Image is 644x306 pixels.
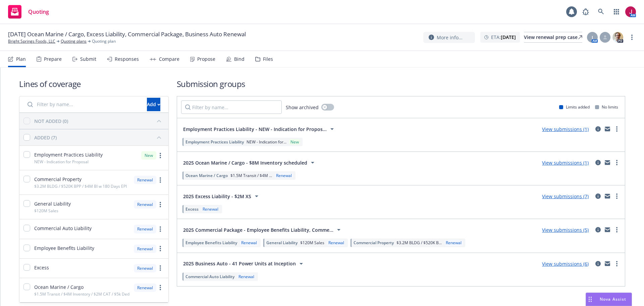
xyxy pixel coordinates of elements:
span: Excess [185,206,199,212]
div: Renewal [327,240,345,246]
a: View submissions (5) [542,227,589,233]
span: Employment Practices Liability [34,151,103,158]
span: Employment Practices Liability - NEW - Indication for Propos... [183,126,327,133]
div: Drag to move [586,293,594,306]
span: Employment Practices Liability [185,139,244,145]
div: Renewal [237,274,256,279]
div: Renewal [444,240,463,246]
input: Filter by name... [181,100,282,114]
a: Quoting plans [61,38,87,44]
a: more [156,176,164,184]
a: View submissions (6) [542,261,589,267]
a: more [156,225,164,233]
a: Search [594,5,608,18]
span: Commercial Auto Liability [34,225,92,232]
span: [DATE] Ocean Marine / Cargo, Excess Liability, Commercial Package, Business Auto Renewal [8,30,246,38]
div: No limits [595,104,618,110]
div: Renewal [134,200,156,209]
div: Prepare [44,56,62,62]
a: more [613,192,621,200]
span: General Liability [266,240,298,246]
a: circleInformation [594,125,602,133]
a: View submissions (7) [542,193,589,200]
a: more [156,151,164,160]
a: Quoting [5,2,52,21]
span: J [592,34,593,41]
a: Report a Bug [579,5,592,18]
a: mail [603,260,611,268]
a: more [613,226,621,234]
div: Renewal [275,173,293,178]
span: Ocean Marine / Cargo [185,173,228,178]
span: Quoting plan [92,38,116,44]
span: General Liability [34,200,71,207]
a: circleInformation [594,226,602,234]
span: Quoting [28,9,49,14]
a: View submissions (1) [542,160,589,166]
span: $1.5M Transit / $4M Inventory / $2M CAT / $5k Ded [34,291,129,297]
h1: Submission groups [177,78,625,89]
div: Plan [16,56,26,62]
a: more [156,245,164,253]
a: more [156,201,164,209]
div: Renewal [134,225,156,233]
a: more [613,260,621,268]
span: 2025 Business Auto - 41 Power Units at Inception [183,260,296,267]
a: mail [603,192,611,200]
a: Switch app [610,5,623,18]
button: Employment Practices Liability - NEW - Indication for Propos... [181,122,338,136]
strong: [DATE] [501,34,516,40]
span: $3.2M BLDG / $520K B... [396,240,442,246]
div: Bind [234,56,245,62]
button: 2025 Commercial Package - Employee Benefits Liability, Comme... [181,223,345,236]
span: 2025 Ocean Marine / Cargo - $8M Inventory scheduled [183,159,307,166]
a: circleInformation [594,192,602,200]
a: mail [603,125,611,133]
div: Submit [80,56,96,62]
a: more [613,125,621,133]
button: 2025 Ocean Marine / Cargo - $8M Inventory scheduled [181,156,319,169]
button: Add [147,98,160,111]
button: More info... [423,32,475,43]
div: Renewal [134,283,156,292]
div: Limits added [559,104,590,110]
span: $3.2M BLDG / $520K BPP / $4M BI w 180 Days EPI [34,183,127,189]
a: mail [603,159,611,167]
a: more [156,283,164,292]
span: NEW - Indication for Proposal [34,159,89,165]
span: $120M Sales [34,208,58,214]
div: Renewal [134,245,156,253]
span: Commercial Property [34,176,82,183]
a: more [613,159,621,167]
span: Nova Assist [600,296,626,302]
input: Filter by name... [23,98,143,111]
button: 2025 Excess Liability - $2M XS [181,189,263,203]
span: 2025 Excess Liability - $2M XS [183,193,251,200]
img: photo [612,32,623,43]
div: New [141,151,156,160]
span: Ocean Marine / Cargo [34,283,84,291]
span: ETA : [491,34,516,41]
div: Add [147,98,160,111]
div: Files [263,56,273,62]
span: Employee Benefits Liability [34,245,94,252]
div: Propose [197,56,215,62]
a: circleInformation [594,260,602,268]
span: Commercial Property [354,240,394,246]
button: NOT ADDED (0) [34,116,164,126]
a: View renewal prep case [524,32,582,43]
span: Commercial Auto Liability [185,274,234,279]
span: Employee Benefits Liability [185,240,237,246]
span: $120M Sales [300,240,324,246]
a: View submissions (1) [542,126,589,132]
a: Bright Springs Foods, LLC [8,38,55,44]
button: ADDED (7) [34,132,164,143]
span: 2025 Commercial Package - Employee Benefits Liability, Comme... [183,226,333,233]
div: Renewal [201,206,220,212]
span: NEW - Indication for... [247,139,286,145]
span: Excess [34,264,49,271]
a: mail [603,226,611,234]
div: Responses [115,56,139,62]
button: Nova Assist [586,293,632,306]
div: View renewal prep case [524,32,582,42]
